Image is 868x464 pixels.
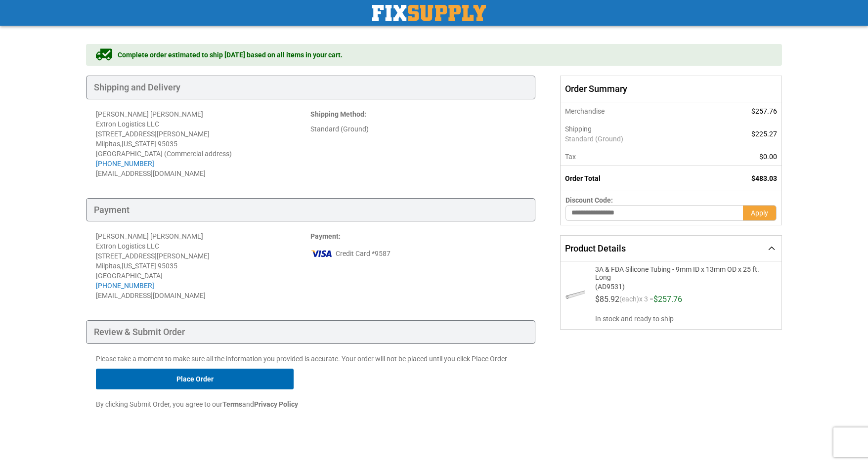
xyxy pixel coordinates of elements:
[96,292,206,299] span: [EMAIL_ADDRESS][DOMAIN_NAME]
[565,174,601,182] strong: Order Total
[751,209,768,217] span: Apply
[751,130,777,138] span: $225.27
[751,107,777,115] span: $257.76
[96,369,294,389] button: Place Order
[96,109,310,178] address: [PERSON_NAME] [PERSON_NAME] Extron Logistics LLC [STREET_ADDRESS][PERSON_NAME] Milpitas , 95035 [...
[222,400,242,408] strong: Terms
[751,174,777,182] span: $483.03
[639,295,653,307] span: x 3 =
[560,148,706,166] th: Tax
[86,320,535,344] div: Review & Submit Order
[118,50,343,60] span: Complete order estimated to ship [DATE] based on all items in your cart.
[96,231,310,291] div: [PERSON_NAME] [PERSON_NAME] Extron Logistics LLC [STREET_ADDRESS][PERSON_NAME] Milpitas , 95035 [...
[310,110,364,118] span: Shipping Method
[759,153,777,161] span: $0.00
[310,124,525,134] div: Standard (Ground)
[565,243,626,253] span: Product Details
[310,232,339,240] span: Payment
[560,76,782,102] span: Order Summary
[743,205,777,221] button: Apply
[310,110,366,118] strong: :
[595,281,761,291] span: (AD9531)
[653,295,682,304] span: $257.76
[86,76,535,99] div: Shipping and Delivery
[619,295,639,307] span: (each)
[565,134,701,144] span: Standard (Ground)
[96,282,154,290] a: [PHONE_NUMBER]
[565,285,585,304] img: 3A & FDA Silicone Tubing - 9mm ID x 13mm OD x 25 ft. Long
[595,314,774,324] span: In stock and ready to ship
[122,262,156,270] span: [US_STATE]
[96,354,525,364] p: Please take a moment to make sure all the information you provided is accurate. Your order will n...
[310,246,333,261] img: vi.png
[96,399,525,409] p: By clicking Submit Order, you agree to our and
[560,102,706,120] th: Merchandise
[565,125,592,133] span: Shipping
[310,232,341,240] strong: :
[595,295,619,304] span: $85.92
[310,246,525,261] div: Credit Card *9587
[86,198,535,222] div: Payment
[372,5,486,21] a: store logo
[254,400,298,408] strong: Privacy Policy
[372,5,486,21] img: Fix Industrial Supply
[96,169,206,177] span: [EMAIL_ADDRESS][DOMAIN_NAME]
[96,160,154,168] a: [PHONE_NUMBER]
[565,196,613,204] span: Discount Code:
[122,140,156,148] span: [US_STATE]
[595,265,761,281] span: 3A & FDA Silicone Tubing - 9mm ID x 13mm OD x 25 ft. Long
